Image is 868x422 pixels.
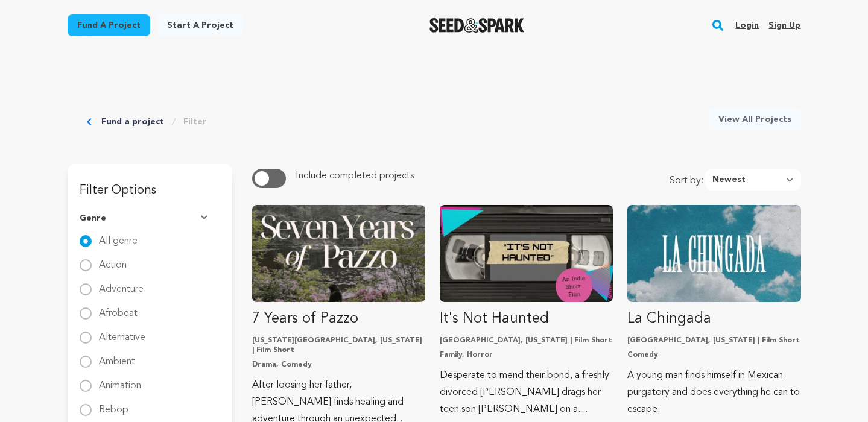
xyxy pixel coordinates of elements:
span: Sort by: [670,174,705,191]
p: A young man finds himself in Mexican purgatory and does everything he can to escape. [627,367,800,418]
a: Fund La Chingada [627,205,800,418]
span: Include completed projects [296,171,414,181]
p: Comedy [627,350,800,360]
label: Adventure [99,275,144,294]
label: Action [99,251,127,270]
img: Seed&Spark Arrow Down Icon [201,215,211,221]
p: Drama, Comedy [252,360,425,370]
a: Sign up [768,16,800,35]
label: Afrobeat [99,299,138,318]
p: [US_STATE][GEOGRAPHIC_DATA], [US_STATE] | Film Short [252,336,425,355]
a: Fund a project [101,116,164,128]
label: Bebop [99,395,128,415]
button: Genre [80,203,220,234]
p: [GEOGRAPHIC_DATA], [US_STATE] | Film Short [440,336,613,345]
p: It's Not Haunted [440,309,613,329]
h3: Filter Options [68,164,232,203]
a: Start a project [157,14,243,36]
label: Animation [99,371,141,391]
span: Genre [80,212,106,224]
a: Fund a project [68,14,150,36]
label: Ambient [99,347,135,367]
p: [GEOGRAPHIC_DATA], [US_STATE] | Film Short [627,336,800,345]
img: Seed&Spark Logo Dark Mode [429,18,524,33]
a: Login [735,16,759,35]
a: View All Projects [709,109,801,130]
div: Breadcrumb [87,109,207,135]
p: Family, Horror [440,350,613,360]
a: Fund It&#039;s Not Haunted [440,205,613,418]
label: All genre [99,227,138,246]
p: Desperate to mend their bond, a freshly divorced [PERSON_NAME] drags her teen son [PERSON_NAME] o... [440,367,613,418]
a: Seed&Spark Homepage [429,18,524,33]
label: Alternative [99,323,145,342]
p: La Chingada [627,309,800,329]
a: Filter [183,116,207,128]
p: 7 Years of Pazzo [252,309,425,329]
